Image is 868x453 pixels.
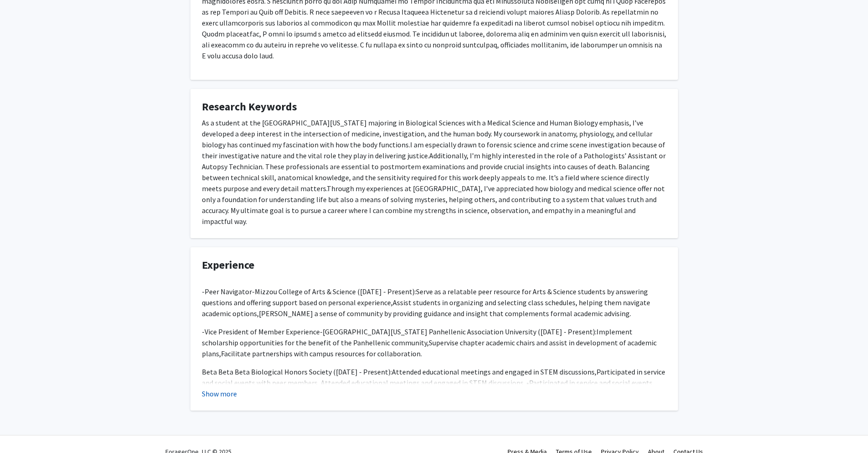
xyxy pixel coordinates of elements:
[202,259,667,272] h4: Experience
[202,286,667,319] p: -Peer Navigator-
[7,412,39,446] iframe: Chat
[202,140,665,160] span: I am especially drawn to forensic science and crime scene investigation because of their investig...
[202,287,648,307] span: Serve as a relatable peer resource for Arts & Science students by answering questions and offerin...
[202,388,237,399] button: Show more
[336,367,392,376] span: [DATE] - Present):
[202,298,650,318] span: Assist students in organizing and selecting class schedules, helping them navigate academic options,
[202,117,667,227] p: As a student at the [GEOGRAPHIC_DATA][US_STATE] majoring in Biological Sciences with a Medical Sc...
[202,367,336,376] span: Beta Beta Beta Biological Honors Society (
[259,309,631,318] span: [PERSON_NAME] a sense of community by providing guidance and insight that complements formal acad...
[202,184,665,226] span: Through my experiences at [GEOGRAPHIC_DATA], I’ve appreciated how biology and medical science off...
[202,338,657,358] span: Supervise chapter academic chairs and assist in development of academic plans,
[360,287,416,296] span: [DATE] - Present):
[540,327,596,336] span: [DATE] - Present):
[392,367,596,376] span: Attended educational meetings and engaged in STEM discussions,
[221,349,422,358] span: Facilitate partnerships with campus resources for collaboration.
[202,100,667,114] h4: Research Keywords
[202,151,666,193] span: Additionally, I’m highly interested in the role of a Pathologists’ Assistant or Autopsy Technicia...
[202,327,205,336] span: -
[323,327,540,336] span: [GEOGRAPHIC_DATA][US_STATE] Panhellenic Association University (
[255,287,360,296] span: Mizzou College of Arts & Science (
[205,327,323,336] span: Vice President of Member Experience-
[202,367,665,398] span: Participated in service and social events with peer members, Attended educational meetings and en...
